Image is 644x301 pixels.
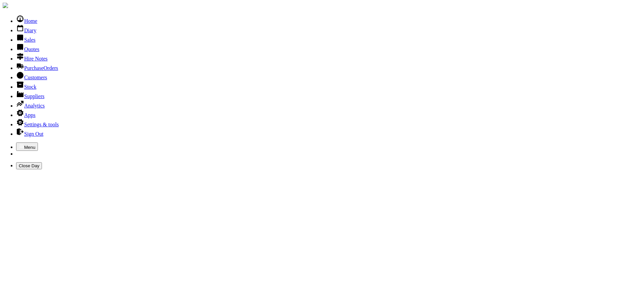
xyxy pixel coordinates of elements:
[16,18,37,24] a: Home
[16,142,38,151] button: Menu
[16,112,36,118] a: Apps
[16,131,43,137] a: Sign Out
[16,75,47,80] a: Customers
[16,93,44,99] a: Suppliers
[16,56,48,61] a: Hire Notes
[16,46,39,52] a: Quotes
[16,65,58,71] a: PurchaseOrders
[16,28,36,33] a: Diary
[16,122,59,127] a: Settings & tools
[16,37,36,43] a: Sales
[16,81,641,90] li: Stock
[16,103,45,109] a: Analytics
[16,162,42,169] button: Close Day
[16,52,641,62] li: Hire Notes
[16,90,641,99] li: Suppliers
[16,34,641,43] li: Sales
[16,84,36,90] a: Stock
[3,3,8,8] img: companylogo.jpg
